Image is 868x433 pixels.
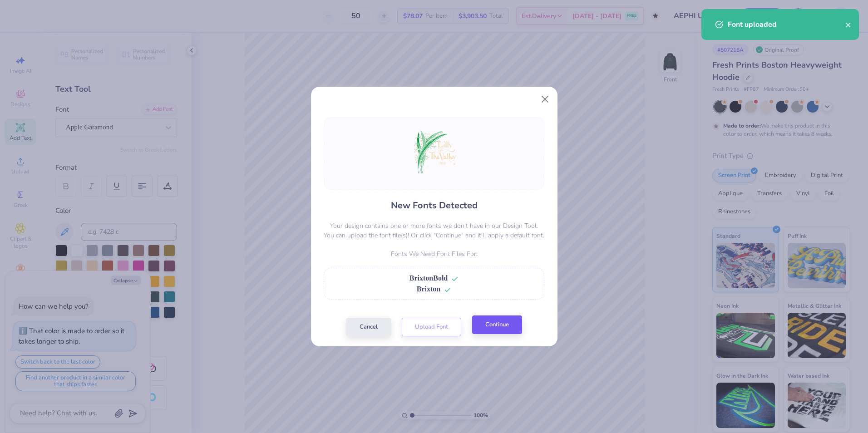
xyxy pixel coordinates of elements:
[346,318,391,336] button: Cancel
[324,221,544,240] p: Your design contains one or more fonts we don't have in our Design Tool. You can upload the font ...
[409,274,448,282] span: BrixtonBold
[536,90,553,108] button: Close
[391,199,478,212] h4: New Fonts Detected
[417,285,440,293] span: Brixton
[845,19,852,30] button: close
[472,315,522,334] button: Continue
[728,19,845,30] div: Font uploaded
[324,249,544,259] p: Fonts We Need Font Files For:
